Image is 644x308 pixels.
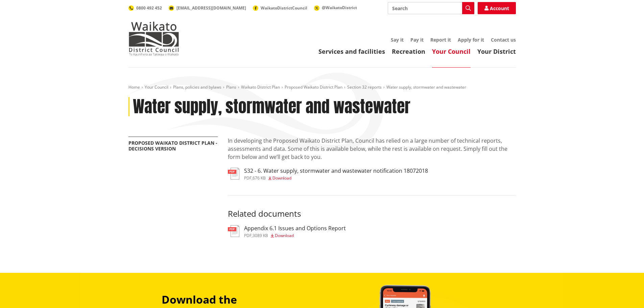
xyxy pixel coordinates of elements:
a: Recreation [392,47,425,55]
span: Download [272,175,291,181]
a: Say it [391,37,404,43]
a: Home [128,84,140,90]
a: [EMAIL_ADDRESS][DOMAIN_NAME] [169,5,246,11]
span: 676 KB [253,175,266,181]
a: Plans, policies and bylaws [173,84,221,90]
a: Your District [477,47,516,55]
h1: Water supply, stormwater and wastewater [133,97,410,117]
span: @WaikatoDistrict [322,5,357,10]
span: 3089 KB [253,233,268,238]
span: pdf [244,175,252,181]
nav: breadcrumb [128,85,516,90]
div: , [244,176,428,180]
span: Download [275,233,294,238]
div: , [244,234,346,238]
a: Your Council [145,84,168,90]
a: Apply for it [458,37,484,43]
span: 0800 492 452 [136,5,162,11]
a: Pay it [410,37,424,43]
a: Proposed Waikato District Plan [285,84,342,90]
a: Plans [226,84,236,90]
span: [EMAIL_ADDRESS][DOMAIN_NAME] [176,5,246,11]
a: @WaikatoDistrict [314,5,357,10]
h3: Appendix 6.1 Issues and Options Report [244,225,346,232]
a: WaikatoDistrictCouncil [253,5,307,11]
span: pdf [244,233,252,238]
a: Appendix 6.1 Issues and Options Report pdf,3089 KB Download [228,225,346,237]
a: Waikato District Plan [241,84,280,90]
img: document-pdf.svg [228,168,239,180]
a: Your Council [432,47,471,55]
h3: S32 - 6. Water supply, stormwater and wastewater notification 18072018 [244,168,428,174]
a: Section 32 reports [347,84,382,90]
input: Search input [388,2,474,14]
a: 0800 492 452 [128,5,162,11]
p: In developing the Proposed Waikato District Plan, Council has relied on a large number of technic... [228,137,516,161]
span: WaikatoDistrictCouncil [261,5,307,11]
a: Services and facilities [318,47,385,55]
a: Report it [430,37,451,43]
a: Contact us [491,37,516,43]
img: document-pdf.svg [228,225,239,237]
a: S32 - 6. Water supply, stormwater and wastewater notification 18072018 pdf,676 KB Download [228,168,428,180]
img: Waikato District Council - Te Kaunihera aa Takiwaa o Waikato [128,22,179,55]
h3: Related documents [228,209,516,219]
a: Account [478,2,516,14]
a: Proposed Waikato District Plan - Decisions Version [128,140,217,152]
span: Water supply, stormwater and wastewater [386,84,466,90]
